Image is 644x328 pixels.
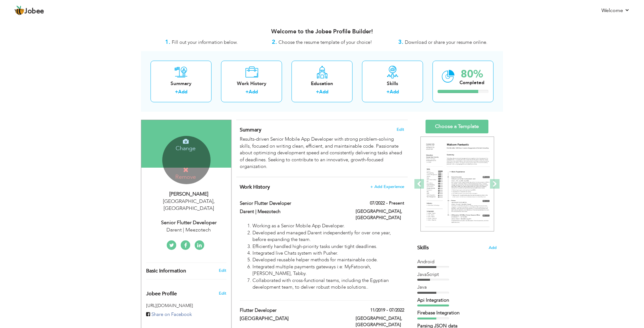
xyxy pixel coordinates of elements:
[370,184,404,189] span: + Add Experience
[316,89,319,95] label: +
[417,310,497,316] div: Firebase Integration
[165,38,170,46] strong: 1.
[252,230,404,243] li: Developed and managed Darent independently for over one year, before expanding the team.
[397,127,404,132] span: Edit
[14,5,44,16] a: Jobee
[240,136,404,170] div: Results-driven Senior Mobile App Developer with strong problem-solving skills, focused on writing...
[156,80,206,87] div: Summary
[370,200,404,206] label: 07/2022 - Present
[146,226,231,234] div: Darent | Meezotech
[240,208,346,215] label: Darent | Meezotech
[141,29,503,35] h3: Welcome to the Jobee Profile Builder!
[146,219,231,226] div: Senior Flutter Developer
[582,5,592,15] img: Profile Img
[370,307,404,313] label: 11/2019 - 07/2022
[245,89,249,95] label: +
[390,89,399,95] a: Add
[417,297,497,304] div: Api Integration
[172,39,238,45] span: Fill out your information below.
[417,284,497,291] div: Java
[405,39,487,45] span: Download or share your resume online.
[240,126,261,133] span: Summary
[240,200,346,207] label: Senior Flutter Developer
[272,38,277,46] strong: 2.
[356,315,404,328] label: [GEOGRAPHIC_DATA], [GEOGRAPHIC_DATA]
[226,80,277,87] div: Work History
[146,191,231,198] div: [PERSON_NAME]
[240,184,404,190] h4: This helps to show the companies you have worked for.
[178,89,187,95] a: Add
[151,311,192,318] span: Share on Facebook
[252,250,404,257] li: Integrated live Chats system with Pusher.
[278,39,372,45] span: Choose the resume template of your choice!
[141,284,231,300] div: Enhance your career by creating a custom URL for your Jobee public profile.
[252,277,404,291] li: Collaborated with cross-functional teams, including the Egyptian development team, to deliver rob...
[601,7,630,14] a: Welcome
[417,244,429,251] span: Skills
[219,268,226,273] a: Edit
[489,245,497,251] span: Add
[14,5,24,16] img: jobee.io
[219,291,226,296] span: Edit
[367,80,418,87] div: Skills
[146,291,177,297] span: Jobee Profile
[417,271,497,278] div: JavaScript
[146,198,231,212] div: [GEOGRAPHIC_DATA] [GEOGRAPHIC_DATA]
[252,264,404,277] li: Integrated multiple payments gateways i:e: MyFatoorah, [PERSON_NAME], Tabby.
[213,198,215,205] span: ,
[398,38,403,46] strong: 3.
[417,258,497,265] div: Android
[163,167,209,180] h4: Remove
[252,223,404,229] li: Working as a Senior Mobile App Developer.
[356,208,404,221] label: [GEOGRAPHIC_DATA], [GEOGRAPHIC_DATA]
[146,268,186,274] span: Basic Information
[249,89,258,95] a: Add
[460,69,484,79] div: 80%
[240,315,346,322] label: [GEOGRAPHIC_DATA]
[460,79,484,86] div: Completed
[319,89,328,95] a: Add
[163,137,209,152] h4: Change
[426,120,488,133] a: Choose a Template
[175,89,178,95] label: +
[240,127,404,133] h4: Adding a summary is a quick and easy way to highlight your experience and interests.
[240,184,270,191] span: Work History
[297,80,347,87] div: Education
[252,257,404,263] li: Developed reusable helper methods for maintainable code.
[252,243,404,250] li: Efficiently handled high-priority tasks under tight deadlines.
[24,8,44,15] span: Jobee
[146,303,226,308] h5: [URL][DOMAIN_NAME]
[240,307,346,314] label: Flutter Developer
[386,89,390,95] label: +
